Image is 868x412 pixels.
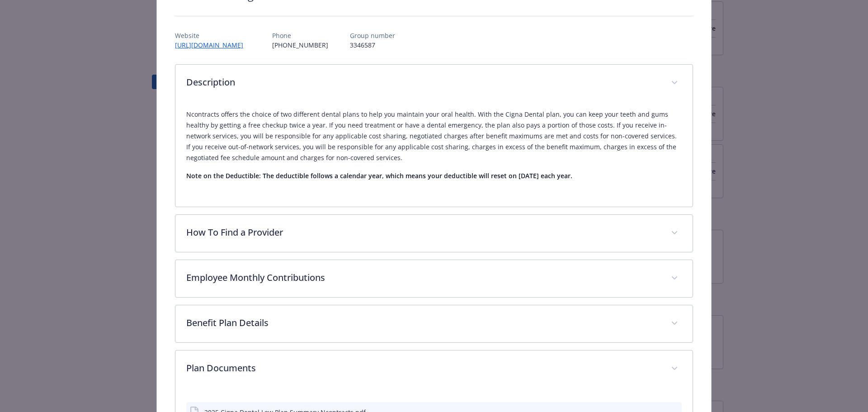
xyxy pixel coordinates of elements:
p: Group number [350,31,395,40]
p: Description [186,76,660,89]
a: [URL][DOMAIN_NAME] [175,41,250,49]
p: Benefit Plan Details [186,316,660,330]
p: Employee Monthly Contributions [186,271,660,284]
div: How To Find a Provider [175,215,693,252]
p: 3346587 [350,40,395,50]
p: [PHONE_NUMBER] [272,40,328,50]
strong: Note on the Deductible: The deductible follows a calendar year, which means your deductible will ... [186,171,572,180]
div: Benefit Plan Details [175,305,693,342]
div: Employee Monthly Contributions [175,260,693,297]
p: Phone [272,31,328,40]
p: Ncontracts offers the choice of two different dental plans to help you maintain your oral health.... [186,109,682,163]
div: Plan Documents [175,350,693,388]
p: How To Find a Provider [186,226,660,239]
p: Plan Documents [186,361,660,375]
div: Description [175,65,693,102]
div: Description [175,102,693,207]
p: Website [175,31,250,40]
